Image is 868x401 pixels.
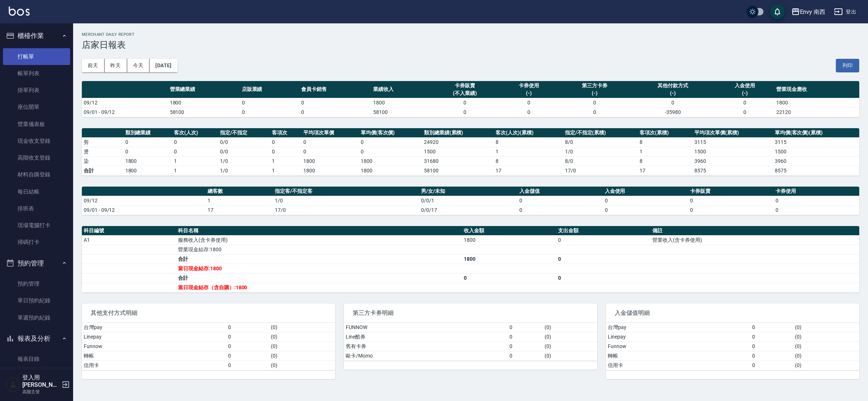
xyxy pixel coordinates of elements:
th: 客項次(累積) [638,128,693,138]
table: a dense table [344,323,597,361]
th: 指定/不指定 [218,128,270,138]
th: 總客數 [206,187,273,196]
td: 0 [603,196,689,205]
td: 0 [431,98,499,107]
button: 登出 [831,5,859,19]
td: 0 [558,107,630,117]
td: 營業現金結存:1800 [176,245,462,254]
td: 0 [462,273,556,283]
td: 1 [270,166,302,175]
td: ( 0 ) [543,341,597,351]
td: 8 [638,156,693,166]
td: 17/0 [563,166,638,175]
td: 17 [206,205,273,215]
td: 0 [499,107,559,117]
a: 單週預約紀錄 [3,309,70,326]
td: 0 [774,196,859,205]
a: 高階收支登錄 [3,149,70,166]
td: 0 [688,196,774,205]
td: ( 0 ) [269,323,335,332]
td: 1500 [773,147,859,156]
td: 1 [494,147,563,156]
td: 0 [240,98,300,107]
td: 0 [499,98,559,107]
div: (-) [632,89,713,97]
td: 轉帳 [82,351,226,360]
td: -35980 [630,107,715,117]
a: 報表目錄 [3,351,70,367]
td: FUNNOW [344,323,508,332]
a: 現金收支登錄 [3,133,70,149]
td: ( 0 ) [543,323,597,332]
h3: 店家日報表 [82,40,859,50]
td: 染 [82,156,124,166]
td: 58100 [371,107,431,117]
table: a dense table [82,81,859,117]
th: 備註 [651,226,859,236]
table: a dense table [82,128,859,176]
td: 剪 [82,137,124,147]
a: 材料自購登錄 [3,166,70,183]
td: 0 [508,323,543,332]
a: 消費分析儀表板 [3,368,70,385]
td: 0 [750,332,793,341]
th: 客次(人次)(累積) [494,128,563,138]
td: 0 [124,137,172,147]
td: 台灣pay [606,323,750,332]
td: 0 [226,351,269,360]
td: 1800 [124,166,172,175]
td: 0 [508,351,543,360]
a: 座位開單 [3,99,70,115]
td: 0/0/17 [419,205,518,215]
th: 類別總業績 [124,128,172,138]
button: 前天 [82,59,105,72]
td: 1800 [371,98,431,107]
td: 1 [270,156,302,166]
td: 09/12 [82,98,168,107]
td: 營業收入(含卡券使用) [651,235,859,245]
td: 0 [750,360,793,370]
td: 轉帳 [606,351,750,360]
a: 打帳單 [3,48,70,65]
div: 其他付款方式 [632,82,713,89]
td: 0 [270,147,302,156]
td: 0 [359,137,422,147]
td: ( 0 ) [793,332,859,341]
a: 現場電腦打卡 [3,217,70,234]
td: 0 [226,323,269,332]
a: 單日預約紀錄 [3,292,70,309]
a: 帳單列表 [3,65,70,82]
td: 0 [226,332,269,341]
td: 0 [270,137,302,147]
img: Logo [9,7,30,16]
td: 09/12 [82,196,206,205]
div: (不入業績) [433,89,497,97]
td: 8 / 0 [563,156,638,166]
td: 合計 [176,273,462,283]
td: 1 [172,166,218,175]
td: 0 [558,98,630,107]
button: 列印 [836,59,859,72]
th: 指定/不指定(累積) [563,128,638,138]
td: 24920 [422,137,494,147]
span: 入金儲值明細 [615,309,850,317]
td: 0 [226,360,269,370]
td: ( 0 ) [793,323,859,332]
td: 0 [431,107,499,117]
th: 入金儲值 [518,187,603,196]
td: 燙 [82,147,124,156]
td: 0 [299,107,371,117]
div: 卡券使用 [501,82,557,89]
th: 科目名稱 [176,226,462,236]
td: ( 0 ) [269,351,335,360]
a: 掛單列表 [3,82,70,99]
td: 0 [518,196,603,205]
td: Linepay [82,332,226,341]
th: 平均項次單價(累積) [693,128,773,138]
td: 0 [688,205,774,215]
td: 31680 [422,156,494,166]
th: 客次(人次) [172,128,218,138]
td: 1 / 0 [563,147,638,156]
button: 今天 [127,59,150,72]
th: 客項次 [270,128,302,138]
